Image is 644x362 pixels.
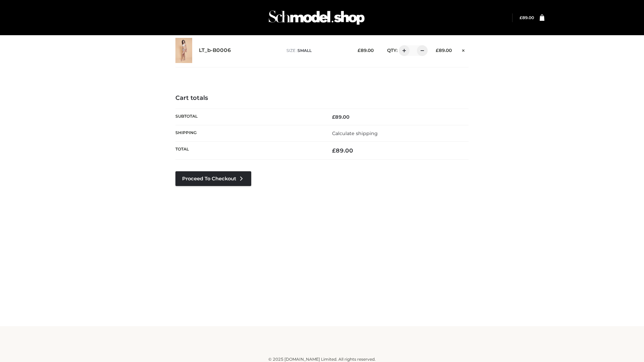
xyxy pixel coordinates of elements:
bdi: 89.00 [332,147,353,154]
th: Subtotal [175,109,322,125]
div: QTY: [380,45,425,56]
span: SMALL [298,48,312,53]
th: Total [175,142,322,160]
p: size : [286,48,347,54]
a: LT_b-B0006 [199,47,231,54]
bdi: 89.00 [332,114,350,120]
bdi: 89.00 [520,15,534,20]
bdi: 89.00 [358,48,374,53]
th: Shipping [175,125,322,141]
a: Proceed to Checkout [175,171,251,186]
span: £ [358,48,361,53]
img: Schmodel Admin 964 [266,4,367,31]
a: Calculate shipping [332,130,378,136]
span: £ [520,15,522,20]
a: Remove this item [459,45,469,54]
img: LT_b-B0006 - SMALL [175,38,192,63]
span: £ [436,48,439,53]
h4: Cart totals [175,95,469,102]
span: £ [332,147,336,154]
span: £ [332,114,335,120]
a: £89.00 [520,15,534,20]
bdi: 89.00 [436,48,452,53]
